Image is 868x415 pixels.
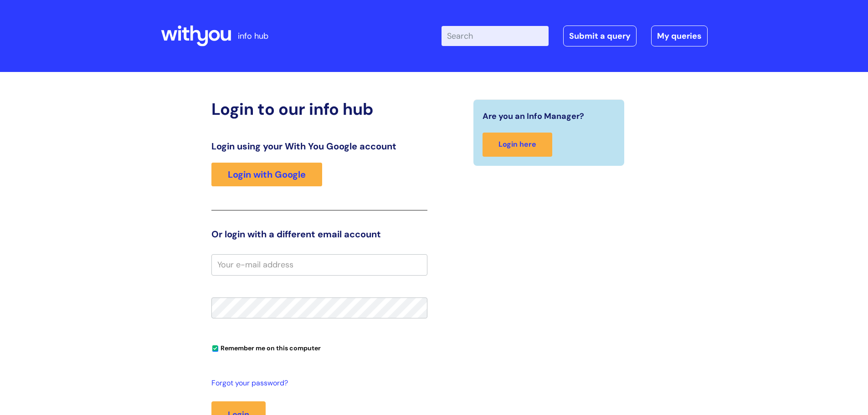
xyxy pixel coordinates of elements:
a: Login here [483,133,552,157]
p: info hub [238,29,268,43]
h3: Or login with a different email account [211,229,427,240]
h2: Login to our info hub [211,99,427,119]
a: Login with Google [211,163,322,186]
h3: Login using your With You Google account [211,141,427,152]
a: My queries [651,26,708,46]
label: Remember me on this computer [211,342,321,352]
a: Submit a query [563,26,637,46]
input: Your e-mail address [211,254,427,275]
span: Are you an Info Manager? [483,109,584,123]
input: Search [442,26,549,46]
a: Forgot your password? [211,377,423,390]
input: Remember me on this computer [212,346,218,352]
div: You can uncheck this option if you're logging in from a shared device [211,340,427,355]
